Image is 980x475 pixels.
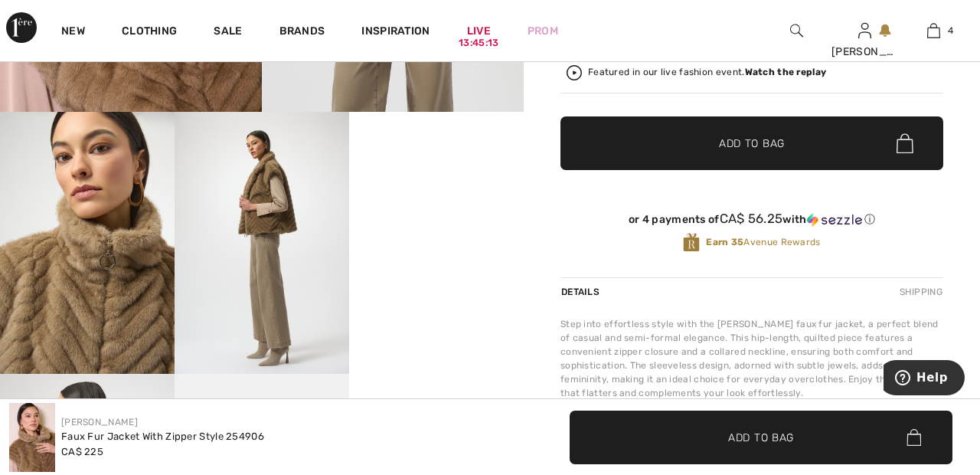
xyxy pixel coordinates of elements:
a: Sign In [858,23,871,38]
strong: Earn 35 [706,237,743,247]
a: Brands [279,25,325,41]
a: [PERSON_NAME] [61,417,138,427]
img: Bag.svg [906,429,921,446]
button: Add to Bag [570,411,952,464]
img: 1ère Avenue [6,12,37,43]
img: Sezzle [807,213,862,227]
iframe: Opens a widget where you can find more information [884,360,965,398]
span: Add to Bag [728,429,794,445]
img: Faux Fur Jacket with Zipper Style 254906 [9,403,55,472]
div: [PERSON_NAME] [831,44,899,60]
div: Shipping [896,278,943,306]
strong: Watch the replay [745,67,827,77]
img: Avenue Rewards [683,232,700,253]
a: Prom [528,23,558,39]
span: 4 [948,24,953,38]
span: CA$ 56.25 [720,211,783,226]
a: Live13:45:13 [467,23,491,39]
a: Clothing [122,25,177,41]
div: or 4 payments of with [560,211,943,227]
span: CA$ 225 [61,446,103,457]
img: Watch the replay [567,65,582,80]
img: My Bag [927,21,940,40]
span: Avenue Rewards [706,235,820,249]
a: Sale [214,25,242,41]
video: Your browser does not support the video tag. [349,112,524,199]
div: 13:45:13 [459,36,498,51]
img: Faux Fur Jacket with Zipper Style 254906. 4 [175,112,349,374]
div: Featured in our live fashion event. [588,67,826,77]
div: Faux Fur Jacket With Zipper Style 254906 [61,429,264,444]
img: search the website [790,21,803,40]
div: or 4 payments ofCA$ 56.25withSezzle Click to learn more about Sezzle [560,211,943,232]
img: Bag.svg [897,133,913,153]
a: 4 [900,21,967,40]
span: Add to Bag [719,136,785,152]
a: New [61,25,85,41]
div: Details [560,278,603,306]
div: Step into effortless style with the [PERSON_NAME] faux fur jacket, a perfect blend of casual and ... [560,317,943,400]
img: My Info [858,21,871,40]
button: Add to Bag [560,116,943,170]
span: Inspiration [361,25,430,41]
